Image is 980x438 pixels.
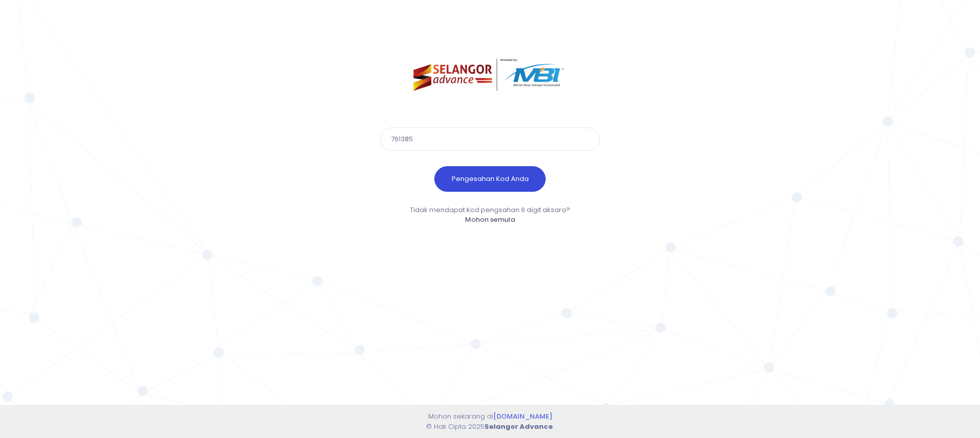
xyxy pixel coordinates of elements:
[434,166,546,192] button: Pengesahan Kod Anda
[410,205,570,215] span: Tidak mendapat kod pengsahan 6 digit aksara?
[413,59,567,91] img: selangor-advance.png
[493,411,552,421] a: [DOMAIN_NAME]
[380,127,600,151] input: Kod pengesahan 6 digit aksara
[465,215,515,224] a: Mohon semula
[484,422,553,431] strong: Selangor Advance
